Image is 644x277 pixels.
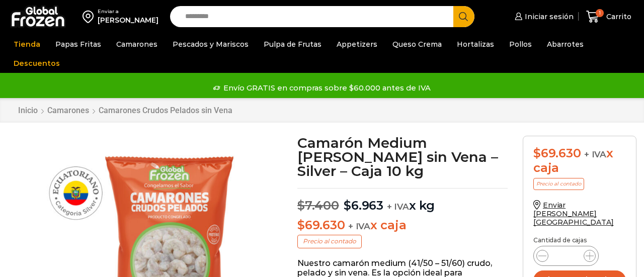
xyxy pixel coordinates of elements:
a: Papas Fritas [50,35,106,54]
a: Descuentos [9,54,65,73]
a: Camarones [47,106,90,115]
input: Product quantity [556,249,576,263]
span: $ [533,146,541,160]
div: x caja [533,146,626,175]
p: Precio al contado [297,235,362,248]
a: Tienda [9,35,45,54]
span: + IVA [348,221,370,231]
span: + IVA [387,202,409,212]
img: address-field-icon.svg [83,8,98,25]
a: Pulpa de Frutas [259,35,327,54]
bdi: 7.400 [297,198,339,213]
a: Pollos [504,35,537,54]
span: Iniciar sesión [522,12,574,22]
span: $ [297,218,305,232]
a: Iniciar sesión [512,7,574,27]
h1: Camarón Medium [PERSON_NAME] sin Vena – Silver – Caja 10 kg [297,136,508,178]
a: Inicio [18,106,38,115]
span: Carrito [604,12,631,22]
p: Precio al contado [533,178,584,190]
p: x kg [297,188,508,213]
a: Pescados y Mariscos [168,35,254,54]
a: Enviar [PERSON_NAME][GEOGRAPHIC_DATA] [533,201,614,227]
a: Camarones [111,35,163,54]
a: Hortalizas [452,35,499,54]
a: Camarones Crudos Pelados sin Vena [98,106,233,115]
button: Search button [453,6,474,27]
p: Cantidad de cajas [533,237,626,244]
bdi: 69.630 [533,146,581,160]
span: 1 [596,9,604,17]
span: $ [344,198,351,213]
bdi: 69.630 [297,218,345,232]
nav: Breadcrumb [18,106,233,115]
a: 1 Carrito [584,5,634,29]
span: $ [297,198,305,213]
span: + IVA [584,149,606,159]
bdi: 6.963 [344,198,383,213]
a: Appetizers [332,35,382,54]
p: x caja [297,218,508,233]
a: Abarrotes [542,35,589,54]
div: [PERSON_NAME] [98,15,158,25]
a: Queso Crema [387,35,447,54]
div: Enviar a [98,8,158,15]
